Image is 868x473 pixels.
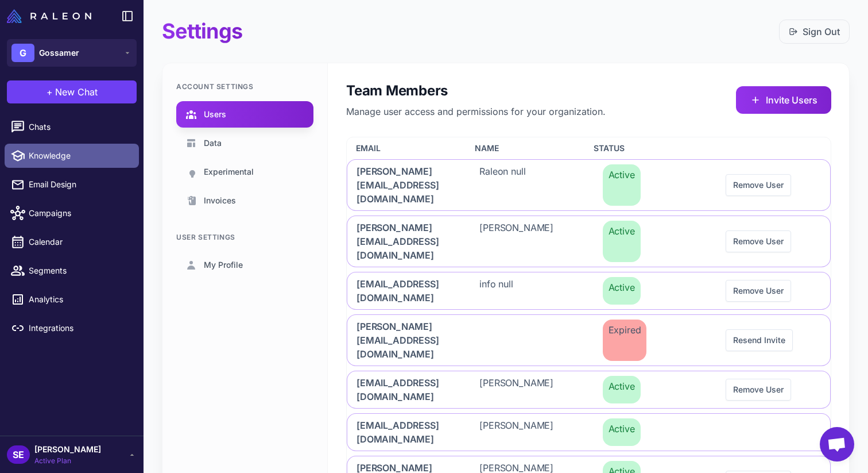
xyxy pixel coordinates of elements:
a: Users [176,101,313,128]
span: Name [475,142,499,155]
div: Account Settings [176,82,313,92]
div: User Settings [176,232,313,243]
a: Raleon Logo [7,9,96,23]
img: Raleon Logo [7,9,91,23]
span: [PERSON_NAME] [479,221,553,262]
div: [EMAIL_ADDRESS][DOMAIN_NAME][PERSON_NAME]Active [347,413,831,451]
a: Email Design [5,172,139,197]
a: Chats [5,115,139,139]
button: Resend Invite [726,329,793,351]
div: [EMAIL_ADDRESS][DOMAIN_NAME]info nullActiveRemove User [347,272,831,310]
span: Expired [603,320,647,361]
button: Invite Users [736,86,831,114]
span: [EMAIL_ADDRESS][DOMAIN_NAME] [356,418,452,446]
a: My Profile [176,252,313,278]
span: Status [594,142,625,155]
span: Invoices [204,194,236,207]
button: Remove User [726,230,791,252]
a: Integrations [5,316,139,340]
button: Sign Out [779,20,850,44]
a: Segments [5,259,139,283]
span: Experimental [204,166,254,178]
span: Users [204,108,226,121]
span: Knowledge [29,149,130,162]
span: Data [204,137,222,149]
span: Active Plan [34,456,101,466]
a: Invoices [176,187,313,214]
span: + [46,85,53,99]
a: Experimental [176,159,313,185]
span: Active [603,277,641,305]
p: Manage user access and permissions for your organization. [346,105,606,118]
span: Calendar [29,236,130,248]
span: New Chat [55,85,98,99]
span: [PERSON_NAME] [479,418,553,446]
a: Knowledge [5,144,139,168]
span: Gossamer [39,47,79,59]
button: Remove User [726,379,791,401]
div: Open chat [820,427,854,462]
a: Campaigns [5,201,139,225]
a: Data [176,130,313,156]
span: [PERSON_NAME][EMAIL_ADDRESS][DOMAIN_NAME] [356,221,452,262]
span: [EMAIL_ADDRESS][DOMAIN_NAME] [356,376,452,403]
button: GGossamer [7,39,137,67]
div: SE [7,445,30,464]
span: Chats [29,121,130,133]
span: [EMAIL_ADDRESS][DOMAIN_NAME] [356,277,452,305]
span: My Profile [204,259,243,271]
div: G [11,44,34,62]
span: [PERSON_NAME][EMAIL_ADDRESS][DOMAIN_NAME] [356,320,452,361]
span: Email [356,142,381,155]
button: Remove User [726,174,791,196]
button: Remove User [726,280,791,302]
h1: Settings [162,18,242,44]
div: [PERSON_NAME][EMAIL_ADDRESS][DOMAIN_NAME]ExpiredResend Invite [347,314,831,366]
span: Analytics [29,293,130,306]
span: Active [603,221,641,262]
div: [PERSON_NAME][EMAIL_ADDRESS][DOMAIN_NAME]Raleon nullActiveRemove User [347,159,831,211]
div: [EMAIL_ADDRESS][DOMAIN_NAME][PERSON_NAME]ActiveRemove User [347,371,831,409]
div: [PERSON_NAME][EMAIL_ADDRESS][DOMAIN_NAME][PERSON_NAME]ActiveRemove User [347,216,831,267]
span: Active [603,418,641,446]
span: Email Design [29,178,130,191]
button: +New Chat [7,80,137,103]
h2: Team Members [346,82,606,100]
span: info null [479,277,513,305]
span: [PERSON_NAME][EMAIL_ADDRESS][DOMAIN_NAME] [356,164,452,206]
span: [PERSON_NAME] [479,376,553,403]
span: Campaigns [29,207,130,220]
a: Calendar [5,230,139,254]
span: Raleon null [479,164,525,206]
span: Active [603,376,641,403]
a: Analytics [5,287,139,312]
span: Active [603,164,641,206]
span: Integrations [29,322,130,334]
a: Sign Out [789,25,840,39]
span: [PERSON_NAME] [34,443,101,456]
span: Segments [29,264,130,277]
